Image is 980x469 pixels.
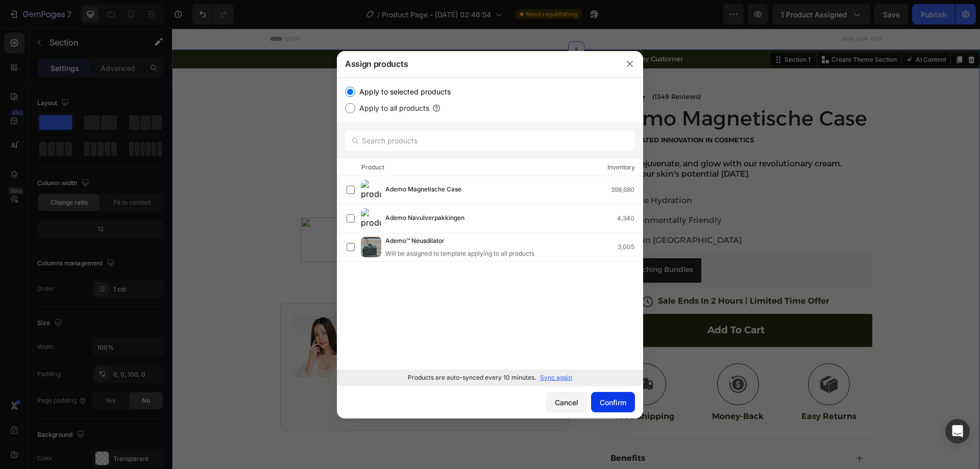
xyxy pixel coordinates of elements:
[546,392,587,412] button: Cancel
[345,131,635,151] input: Search products
[444,383,502,393] p: Free Shipping
[461,236,521,246] div: Kaching Bundles
[610,27,641,36] div: Section 1
[337,78,643,386] div: />
[438,425,473,435] p: Benefits
[355,86,451,98] label: Apply to selected products
[659,27,725,36] p: Create Theme Section
[383,205,395,217] button: Carousel Next Arrow
[535,295,593,308] div: Add to cart
[731,25,776,37] button: AI Content
[600,397,626,408] div: Confirm
[385,249,534,258] div: Will be assigned to template applying to all products
[540,373,572,382] p: Sync again
[361,237,381,257] img: product-img
[337,51,617,77] div: Assign products
[629,383,684,393] p: Easy Returns
[617,213,643,224] div: 4,340
[429,130,699,152] p: Hydrate, rejuvenate, and glow with our revolutionary cream. Unleash your skin's potential [DATE].
[611,185,643,195] div: 398,680
[440,236,453,248] img: KachingBundles.png
[426,26,511,35] p: 84,000+ Happy Customer
[361,180,381,200] img: product-img
[555,397,578,408] div: Cancel
[591,392,635,412] button: Confirm
[428,76,700,104] h1: Ademo Magnetische Case
[432,230,529,254] button: Kaching Bundles
[385,184,461,195] span: Ademo Magnetische Case
[385,236,445,247] span: Ademo™ Neusdilator
[206,367,383,388] p: [PERSON_NAME] ([GEOGRAPHIC_DATA], [GEOGRAPHIC_DATA])
[355,102,429,114] label: Apply to all products
[446,206,570,218] p: Made in [GEOGRAPHIC_DATA]
[191,305,383,358] p: “This skin cream is a game-changer! It has transformed my dry, lackluster skin into a hydrated an...
[308,26,397,35] p: Free Shipping [DATE] Only
[361,208,381,229] img: product-img
[607,162,635,172] div: Inventory
[446,166,570,178] p: Intense Hydration
[446,186,570,198] p: Environmentally Friendly
[540,383,592,393] p: Money-Back
[428,285,700,318] button: Add to cart
[945,419,970,443] div: Open Intercom Messenger
[408,373,536,382] p: Products are auto-synced every 10 minutes.
[385,213,464,224] span: Ademo Navulverpakkingen
[429,107,699,116] p: The 2023 Rated Innovation in Cosmetics
[121,287,182,349] img: gempages_432750572815254551-7b7b6beb-2475-4cab-a8a5-5bad2acafc04.png
[361,162,384,172] div: Product
[486,267,657,278] p: Sale Ends In 2 Hours | Limited Time Offer
[480,64,529,72] p: (1349 Reviews)
[618,242,643,252] div: 3,005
